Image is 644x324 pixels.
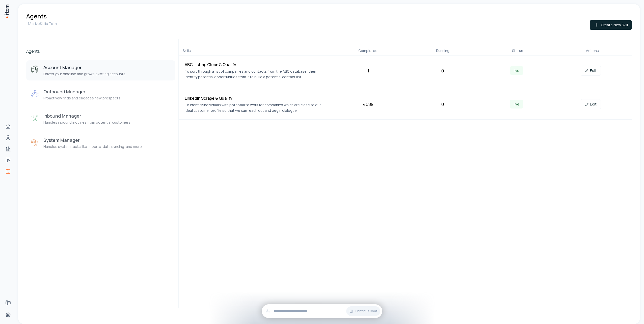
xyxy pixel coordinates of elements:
[590,20,632,30] button: Create New Skill
[3,122,13,132] a: Home
[355,309,377,313] span: Continue Chat
[557,48,628,53] div: Actions
[346,306,380,316] button: Continue Chat
[185,102,329,113] p: To identify individuals with potential to work for companies which are close to our ideal custome...
[43,71,125,76] p: Drives your pipeline and grows existing accounts
[30,138,39,147] img: System Manager
[3,298,13,308] a: Forms
[407,48,478,53] div: Running
[407,67,477,74] div: 0
[3,310,13,320] a: Settings
[43,89,120,95] h3: Outbound Manager
[4,4,9,18] img: Item Brain Logo
[3,166,13,176] a: Agents
[3,133,13,143] a: Contacts
[26,133,175,153] button: System ManagerSystem ManagerHandles system tasks like imports, data syncing, and more
[185,95,329,101] h4: LinkedIn Scrape & Qualify
[30,90,39,99] img: Outbound Manager
[185,69,329,80] p: To sort through a list of companies and contacts from the ABC database, then identify potential o...
[510,66,523,75] span: live
[3,144,13,154] a: Companies
[43,113,130,119] h3: Inbound Manager
[262,304,382,318] div: Continue Chat
[185,62,329,68] h4: ABC Listing Clean & Qualify
[26,48,175,54] h2: Agents
[510,100,523,109] span: live
[482,48,553,53] div: Status
[43,96,120,101] p: Proactively finds and engages new prospects
[26,21,58,26] p: 11 Active Skills Total
[26,60,175,80] button: Account ManagerAccount ManagerDrives your pipeline and grows existing accounts
[26,12,47,20] h1: Agents
[3,155,13,165] a: deals
[43,137,142,143] h3: System Manager
[26,85,175,105] button: Outbound ManagerOutbound ManagerProactively finds and engages new prospects
[43,144,142,149] p: Handles system tasks like imports, data syncing, and more
[30,65,39,74] img: Account Manager
[581,66,601,76] a: Edit
[407,101,477,108] div: 0
[332,48,403,53] div: Completed
[43,64,125,70] h3: Account Manager
[26,109,175,129] button: Inbound ManagerInbound ManagerHandles inbound inquiries from potential customers
[581,99,601,109] a: Edit
[333,101,403,108] div: 4589
[183,48,328,53] div: Skills
[30,114,39,123] img: Inbound Manager
[333,67,403,74] div: 1
[43,120,130,125] p: Handles inbound inquiries from potential customers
